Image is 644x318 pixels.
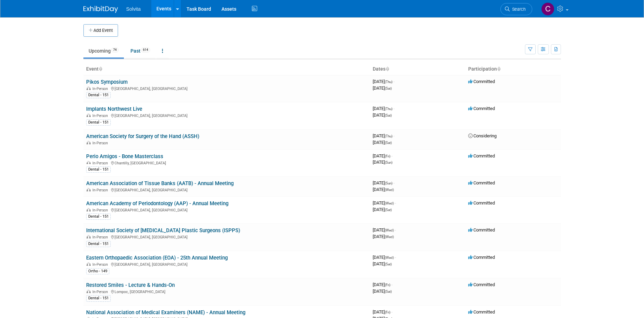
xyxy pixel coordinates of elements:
[393,79,394,84] span: -
[385,208,392,212] span: (Sat)
[385,80,392,84] span: (Thu)
[393,106,394,111] span: -
[86,289,367,294] div: Lompoc, [GEOGRAPHIC_DATA]
[86,153,163,160] a: Perio Amigos - Bone Masterclass
[393,180,394,185] span: -
[86,234,367,239] div: [GEOGRAPHIC_DATA], [GEOGRAPHIC_DATA]
[87,235,91,238] img: In-Person Event
[373,261,392,266] span: [DATE]
[87,161,91,164] img: In-Person Event
[87,262,91,266] img: In-Person Event
[385,228,394,232] span: (Wed)
[385,113,392,117] span: (Sat)
[86,187,367,192] div: [GEOGRAPHIC_DATA], [GEOGRAPHIC_DATA]
[468,282,495,287] span: Committed
[385,188,394,192] span: (Wed)
[86,261,367,267] div: [GEOGRAPHIC_DATA], [GEOGRAPHIC_DATA]
[86,119,111,126] div: Dental - 151
[373,187,394,192] span: [DATE]
[373,160,392,165] span: [DATE]
[373,282,392,287] span: [DATE]
[510,7,526,12] span: Search
[87,290,91,293] img: In-Person Event
[86,180,234,187] a: American Association of Tissue Banks (AATB) - Annual Meeting
[92,262,110,267] span: In-Person
[92,188,110,192] span: In-Person
[111,47,119,53] span: 74
[373,207,392,212] span: [DATE]
[385,256,394,260] span: (Wed)
[86,268,109,274] div: Ortho - 149
[86,112,367,118] div: [GEOGRAPHIC_DATA], [GEOGRAPHIC_DATA]
[385,201,394,205] span: (Wed)
[373,309,392,315] span: [DATE]
[87,188,91,191] img: In-Person Event
[373,133,394,138] span: [DATE]
[83,24,118,37] button: Add Event
[92,290,110,294] span: In-Person
[385,290,392,293] span: (Sat)
[391,309,392,315] span: -
[86,79,128,85] a: Pikos Symposium
[126,6,141,12] span: Solvita
[86,166,111,173] div: Dental - 151
[99,66,102,72] a: Sort by Event Name
[385,154,390,158] span: (Fri)
[541,2,554,16] img: Cindy Miller
[373,200,396,206] span: [DATE]
[385,262,392,266] span: (Sat)
[395,200,396,206] span: -
[497,66,500,72] a: Sort by Participation Type
[391,282,392,287] span: -
[373,153,392,158] span: [DATE]
[386,66,389,72] a: Sort by Start Date
[373,106,394,111] span: [DATE]
[465,63,561,75] th: Participation
[92,87,110,91] span: In-Person
[86,255,228,261] a: Eastern Orthopaedic Association (EOA) - 25th Annual Meeting
[468,153,495,158] span: Committed
[373,227,396,233] span: [DATE]
[373,234,394,239] span: [DATE]
[86,295,111,301] div: Dental - 151
[385,107,392,111] span: (Thu)
[86,85,367,91] div: [GEOGRAPHIC_DATA], [GEOGRAPHIC_DATA]
[373,289,392,294] span: [DATE]
[395,255,396,260] span: -
[87,113,91,117] img: In-Person Event
[370,63,465,75] th: Dates
[468,309,495,315] span: Committed
[87,208,91,211] img: In-Person Event
[373,79,394,84] span: [DATE]
[385,181,392,185] span: (Sun)
[86,227,240,234] a: International Society of [MEDICAL_DATA] Plastic Surgeons (ISPPS)
[92,141,110,145] span: In-Person
[385,141,392,145] span: (Sat)
[385,87,392,90] span: (Sat)
[468,200,495,206] span: Committed
[385,235,394,239] span: (Wed)
[468,106,495,111] span: Committed
[373,85,392,91] span: [DATE]
[125,44,155,57] a: Past614
[468,255,495,260] span: Committed
[86,213,111,220] div: Dental - 151
[86,309,245,316] a: National Association of Medical Examiners (NAME) - Annual Meeting
[141,47,150,53] span: 614
[86,207,367,212] div: [GEOGRAPHIC_DATA], [GEOGRAPHIC_DATA]
[385,134,392,138] span: (Thu)
[92,235,110,239] span: In-Person
[393,133,394,138] span: -
[86,282,175,288] a: Restored Smiles - Lecture & Hands-On
[468,227,495,233] span: Committed
[385,283,390,287] span: (Fri)
[92,208,110,212] span: In-Person
[395,227,396,233] span: -
[92,113,110,118] span: In-Person
[373,112,392,118] span: [DATE]
[385,310,390,314] span: (Fri)
[83,6,118,13] img: ExhibitDay
[373,255,396,260] span: [DATE]
[83,44,124,57] a: Upcoming74
[391,153,392,158] span: -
